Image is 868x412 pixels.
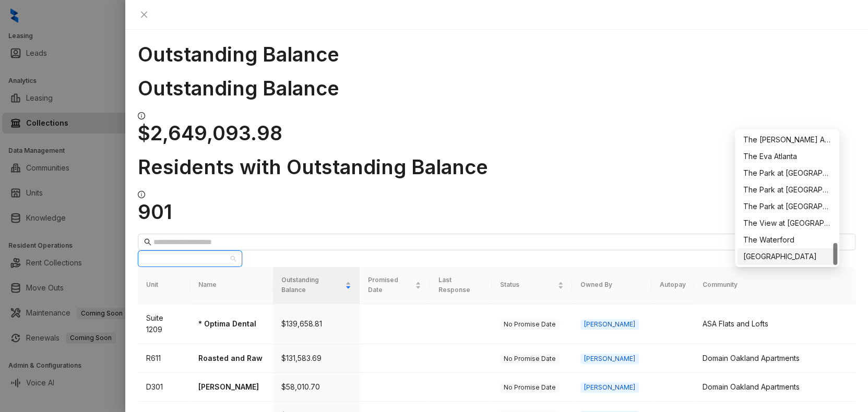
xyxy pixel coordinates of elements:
[737,181,837,198] div: The Park at Positano
[273,304,360,344] td: $139,658.81
[368,275,413,295] span: Promised Date
[492,267,572,304] th: Status
[580,319,639,330] span: [PERSON_NAME]
[430,267,492,304] th: Last Response
[737,131,837,148] div: The Bailey Apartments
[694,267,855,304] th: Community
[737,232,837,248] div: The Waterford
[500,280,555,290] span: Status
[737,165,837,181] div: The Park at Murano
[572,267,651,304] th: Owned By
[198,353,265,364] p: Roasted and Raw
[743,234,831,246] div: The Waterford
[500,319,560,330] span: No Promise Date
[703,381,847,393] div: Domain Oakland Apartments
[138,121,855,145] h1: $2,649,093.98
[743,217,831,229] div: The View at [GEOGRAPHIC_DATA]
[198,318,265,330] p: * Optima Dental
[737,198,837,215] div: The Park at Veneto
[273,373,360,402] td: $58,010.70
[743,167,831,179] div: The Park at [GEOGRAPHIC_DATA]
[737,248,837,265] div: Vantage Oak Park
[138,155,855,179] h1: Residents with Outstanding Balance
[737,148,837,165] div: The Eva Atlanta
[281,275,343,295] span: Outstanding Balance
[500,354,560,364] span: No Promise Date
[580,354,639,364] span: [PERSON_NAME]
[703,318,847,330] div: ASA Flats and Lofts
[138,8,150,21] button: Close
[138,200,855,224] h1: 901
[743,151,831,162] div: The Eva Atlanta
[138,304,190,344] td: Suite 1209
[138,191,145,198] span: info-circle
[743,184,831,196] div: The Park at [GEOGRAPHIC_DATA]
[138,76,855,100] h1: Outstanding Balance
[138,373,190,402] td: D301
[198,381,265,393] p: [PERSON_NAME]
[743,134,831,146] div: The [PERSON_NAME] Apartments
[138,42,855,66] h1: Outstanding Balance
[360,267,430,304] th: Promised Date
[703,353,847,364] div: Domain Oakland Apartments
[651,267,694,304] th: Autopay
[737,215,837,232] div: The View at Shelby Farms
[140,10,148,19] span: close
[580,382,639,393] span: [PERSON_NAME]
[144,238,151,246] span: search
[743,251,831,262] div: [GEOGRAPHIC_DATA]
[500,382,560,393] span: No Promise Date
[138,344,190,373] td: R611
[138,267,190,304] th: Unit
[190,267,273,304] th: Name
[138,112,145,119] span: info-circle
[743,201,831,212] div: The Park at [GEOGRAPHIC_DATA]
[273,344,360,373] td: $131,583.69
